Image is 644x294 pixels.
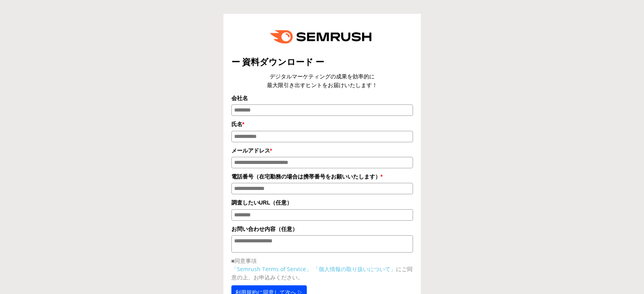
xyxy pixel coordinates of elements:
p: にご同意の上、お申込みください。 [231,265,413,281]
img: e6a379fe-ca9f-484e-8561-e79cf3a04b3f.png [265,22,380,52]
a: 「Semrush Terms of Service」 [231,265,312,273]
label: 調査したいURL（任意） [231,198,413,207]
a: 「個人情報の取り扱いについて」 [313,265,396,273]
label: お問い合わせ内容（任意） [231,225,413,233]
label: 氏名 [231,120,413,128]
label: メールアドレス [231,146,413,155]
label: 会社名 [231,94,413,102]
label: 電話番号（在宅勤務の場合は携帯番号をお願いいたします） [231,172,413,181]
p: ■同意事項 [231,257,413,265]
center: デジタルマーケティングの成果を効率的に 最大限引き出すヒントをお届けいたします！ [231,72,413,90]
title: ー 資料ダウンロード ー [231,56,413,68]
